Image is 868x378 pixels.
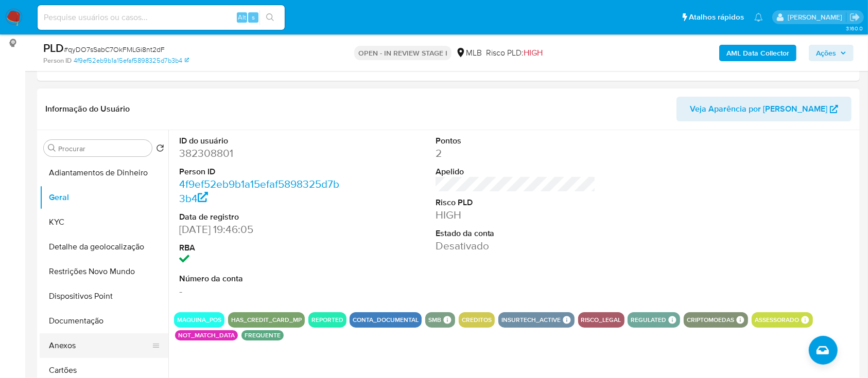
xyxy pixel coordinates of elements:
div: MLB [456,47,482,59]
dt: Risco PLD [436,197,596,208]
h1: Informação do Usuário [45,104,130,114]
p: carlos.guerra@mercadopago.com.br [788,12,846,22]
dd: - [179,284,340,298]
button: Geral [40,185,168,210]
dt: ID do usuário [179,135,340,147]
dt: RBA [179,242,340,254]
button: Veja Aparência por [PERSON_NAME] [676,97,852,121]
dt: Apelido [436,166,596,177]
button: Documentação [40,309,168,333]
span: 3.160.0 [846,24,863,32]
dd: 382308801 [179,146,340,160]
span: Veja Aparência por [PERSON_NAME] [690,97,827,121]
span: Risco PLD: [486,47,543,59]
button: Adiantamentos de Dinheiro [40,160,168,185]
dd: [DATE] 19:46:05 [179,222,340,237]
button: KYC [40,210,168,235]
button: Restrições Novo Mundo [40,259,168,284]
dd: Desativado [436,239,596,253]
span: Atalhos rápidos [689,12,744,23]
dt: Número da conta [179,273,340,284]
p: OPEN - IN REVIEW STAGE I [354,46,452,60]
dt: Person ID [179,166,340,177]
b: PLD [43,40,64,56]
dd: HIGH [436,208,596,222]
a: 4f9ef52eb9b1a15efaf5898325d7b3b4 [74,56,189,65]
dt: Estado da conta [436,228,596,239]
button: Detalhe da geolocalização [40,235,168,259]
span: HIGH [524,47,543,59]
input: Pesquise usuários ou casos... [38,11,285,24]
button: Retornar ao pedido padrão [156,144,164,155]
span: Ações [816,45,836,61]
input: Procurar [58,144,148,153]
dt: Data de registro [179,211,340,223]
button: Anexos [40,333,160,358]
button: Dispositivos Point [40,284,168,309]
a: Notificações [754,13,763,22]
span: s [252,12,255,22]
button: Ações [809,45,854,61]
b: AML Data Collector [726,45,789,61]
button: search-icon [259,10,281,25]
button: Procurar [48,144,56,152]
b: Person ID [43,56,72,65]
span: Alt [238,12,246,22]
a: Sair [849,12,860,23]
span: # qyDO7sSabC7OkFMLGi8nt2dF [64,44,165,55]
dd: 2 [436,146,596,160]
button: AML Data Collector [719,45,796,61]
a: 4f9ef52eb9b1a15efaf5898325d7b3b4 [179,176,339,206]
dt: Pontos [436,135,596,147]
